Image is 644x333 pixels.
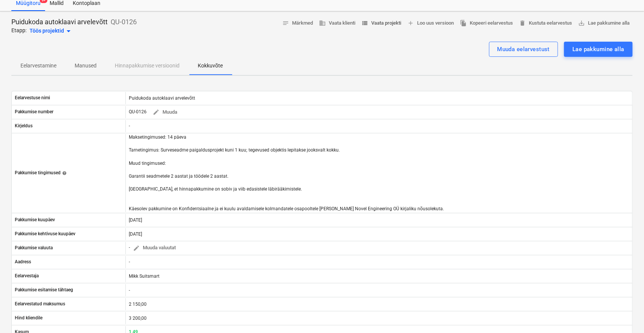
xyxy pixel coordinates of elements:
p: QU-0126 [129,109,147,115]
button: Kopeeri eelarvestus [457,17,516,29]
p: Pakkumise valuuta [15,245,53,251]
span: Märkmed [282,19,313,28]
button: Vaata projekti [358,17,404,29]
span: Kustuta eelarvestus [519,19,572,28]
span: view_list [361,20,368,27]
p: QU-0126 [111,17,137,27]
p: Eelarvestaja [15,273,39,279]
button: Lae pakkumine alla [564,42,633,57]
div: 2 150,00 [129,302,150,307]
p: Eelarvestamine [20,62,56,70]
p: Hind kliendile [15,315,42,321]
span: Lae pakkumine alla [578,19,630,28]
p: Kirjeldus [15,123,33,129]
p: Etapp: [11,27,27,36]
span: help [61,171,67,175]
p: Pakkumise kuupäev [15,217,55,223]
button: Vaata klienti [316,17,358,29]
p: Manused [75,62,97,70]
p: Eelarvestuse nimi [15,95,50,101]
span: notes [282,20,289,27]
span: edit [153,109,159,116]
div: Mikk Suitsmart [129,274,163,279]
span: save_alt [578,20,585,27]
button: Lae pakkumine alla [575,17,633,29]
span: add [407,20,414,27]
button: Muuda [150,106,180,118]
button: Loo uus versioon [404,17,457,29]
p: Eelarvestatud maksumus [15,301,65,307]
span: delete [519,20,526,27]
span: Kopeeri eelarvestus [460,19,513,28]
button: Muuda eelarvestust [489,42,558,57]
p: Maksetingimused: 14 päeva Tarnetingimus: Surveseadme paigaldusprojekt kuni 1 kuu; tegevused objek... [129,134,444,212]
span: Muuda valuutat [133,244,176,252]
span: Muuda [153,108,177,117]
div: - [129,288,133,293]
div: [DATE] [129,231,145,237]
p: Kokkuvõte [198,62,223,70]
p: Pakkumise esitamise tähtaeg [15,287,73,293]
p: Pakkumise number [15,109,53,115]
span: Vaata projekti [361,19,401,28]
div: 3 200,00 [129,316,150,321]
p: - [129,259,130,265]
span: edit [133,245,140,252]
p: - [129,123,130,129]
button: Muuda valuutat [130,242,179,254]
span: Loo uus versioon [407,19,454,28]
div: Muuda eelarvestust [497,44,550,54]
div: Lae pakkumine alla [572,44,624,54]
button: Märkmed [279,17,316,29]
div: Puidukoda autoklaavi arvelevõtt [129,95,198,101]
div: - [129,242,220,254]
span: business [319,20,326,27]
span: arrow_drop_down [64,27,73,36]
p: Pakkumise kehtivuse kuupäev [15,231,75,237]
span: Vaata klienti [319,19,355,28]
p: Aadress [15,259,31,265]
button: Kustuta eelarvestus [516,17,575,29]
div: [DATE] [129,217,145,223]
div: Pakkumise tingimused [15,170,67,176]
div: Töös projektid [30,27,73,36]
p: Puidukoda autoklaavi arvelevõtt [11,17,108,27]
span: file_copy [460,20,467,27]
